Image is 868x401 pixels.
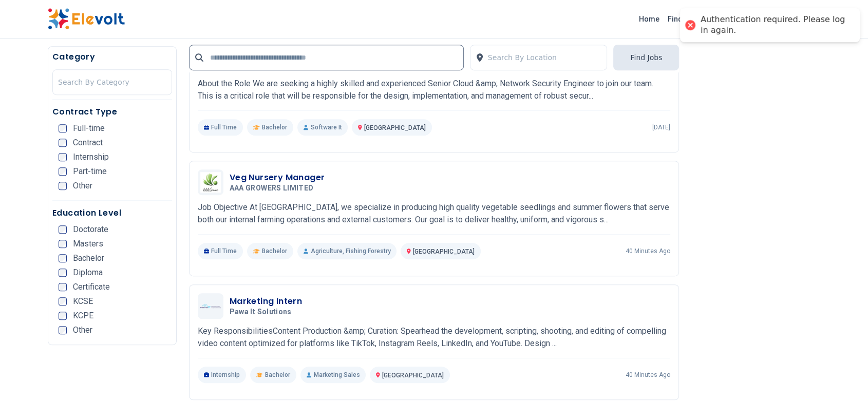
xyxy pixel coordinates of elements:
span: Contract [73,139,103,147]
input: Bachelor [59,254,67,262]
p: Full Time [198,119,243,136]
input: Masters [59,240,67,248]
img: Elevolt [48,8,125,30]
span: Pawa It Solutions [230,308,292,317]
img: AAA GROWERS LIMITED [200,172,221,193]
p: Internship [198,367,247,383]
span: Other [73,182,92,190]
span: Full-time [73,124,105,132]
input: Full-time [59,124,67,132]
span: Certificate [73,283,110,291]
p: Full Time [198,243,243,259]
h5: Education Level [52,207,172,219]
span: AAA GROWERS LIMITED [230,184,314,193]
h3: Marketing Intern [230,295,302,308]
span: KCSE [73,297,93,305]
input: Internship [59,153,67,161]
input: Contract [59,139,67,147]
a: Standard Investment Bank SIBSenior Cloud & Network Security EngineerStandard Investment Bank SIBA... [198,46,671,136]
input: Doctorate [59,225,67,234]
span: Diploma [73,269,103,277]
span: Bachelor [262,123,287,131]
p: [DATE] [652,123,670,131]
iframe: Advertisement [691,46,820,354]
span: Bachelor [265,371,290,379]
p: 40 minutes ago [626,371,670,379]
span: Part-time [73,167,107,176]
input: Other [59,182,67,190]
p: About the Role We are seeking a highly skilled and experienced Senior Cloud &amp; Network Securit... [198,78,671,102]
a: Pawa It SolutionsMarketing InternPawa It SolutionsKey Responsibilities ​Content Production &amp; ... [198,293,671,383]
span: Internship [73,153,109,161]
img: Pawa It Solutions [200,304,221,308]
input: Other [59,326,67,334]
p: Key Responsibilities ​Content Production &amp; Curation: Spearhead the development, scripting, sh... [198,325,671,350]
input: KCPE [59,312,67,320]
p: Agriculture, Fishing Forestry [297,243,397,259]
button: Find Jobs [613,45,679,70]
div: Authentication required. Please log in again. [701,14,850,36]
p: 40 minutes ago [626,247,670,255]
span: Doctorate [73,225,108,234]
input: KCSE [59,297,67,305]
input: Part-time [59,167,67,176]
a: Home [635,11,664,27]
a: AAA GROWERS LIMITEDVeg Nursery ManagerAAA GROWERS LIMITEDJob Objective At [GEOGRAPHIC_DATA], we s... [198,169,671,259]
span: [GEOGRAPHIC_DATA] [382,372,444,379]
p: Marketing Sales [300,367,366,383]
p: Software It [297,119,348,136]
input: Certificate [59,283,67,291]
span: KCPE [73,312,93,320]
p: Job Objective At [GEOGRAPHIC_DATA], we specialize in producing high quality vegetable seedlings a... [198,201,671,226]
a: Find Jobs [664,11,706,27]
span: Masters [73,240,103,248]
span: Other [73,326,92,334]
span: Bachelor [262,247,287,255]
h5: Category [52,51,172,63]
iframe: Chat Widget [817,352,868,401]
span: Bachelor [73,254,104,262]
h5: Contract Type [52,106,172,118]
span: [GEOGRAPHIC_DATA] [413,248,475,255]
span: [GEOGRAPHIC_DATA] [364,124,426,131]
h3: Veg Nursery Manager [230,171,325,184]
input: Diploma [59,269,67,277]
